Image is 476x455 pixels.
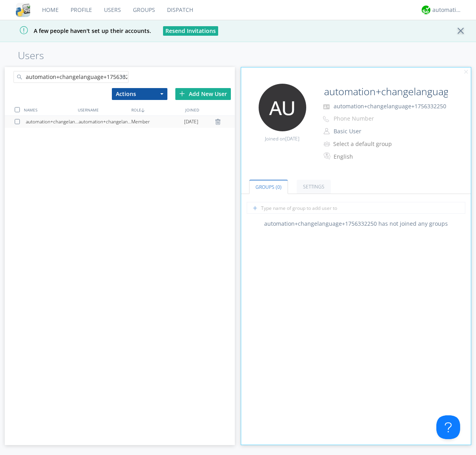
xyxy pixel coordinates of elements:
[16,3,30,17] img: cddb5a64eb264b2086981ab96f4c1ba7
[175,88,231,100] div: Add New User
[79,116,131,128] div: automation+changelanguage+1756332250
[247,202,465,214] input: Type name of group to add user to
[129,104,183,115] div: ROLE
[265,135,299,142] span: Joined on
[112,88,167,100] button: Actions
[285,135,299,142] span: [DATE]
[179,91,185,96] img: plus.svg
[163,26,218,36] button: Resend Invitations
[324,128,330,134] img: person-outline.svg
[241,220,471,228] div: automation+changelanguage+1756332250 has not joined any groups
[463,69,469,75] img: cancel.svg
[22,104,75,115] div: NAMES
[76,104,129,115] div: USERNAME
[324,151,332,161] img: In groups with Translation enabled, this user's messages will be automatically translated to and ...
[259,84,306,131] img: 373638.png
[249,180,288,194] a: Groups (0)
[334,153,400,161] div: English
[183,104,237,115] div: JOINED
[297,180,331,194] a: Settings
[321,84,449,100] input: Name
[331,126,410,137] button: Basic User
[324,138,331,149] img: icon-alert-users-thin-outline.svg
[432,6,462,14] div: automation+atlas
[6,27,151,35] span: A few people haven't set up their accounts.
[26,116,79,128] div: automation+changelanguage+1756332250
[5,116,235,128] a: automation+changelanguage+1756332250automation+changelanguage+1756332250Member[DATE]
[131,116,184,128] div: Member
[13,71,129,83] input: Search users
[333,140,399,148] div: Select a default group
[422,6,430,14] img: d2d01cd9b4174d08988066c6d424eccd
[323,116,329,122] img: phone-outline.svg
[334,102,446,110] span: automation+changelanguage+1756332250
[184,116,198,128] span: [DATE]
[436,415,460,439] iframe: Toggle Customer Support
